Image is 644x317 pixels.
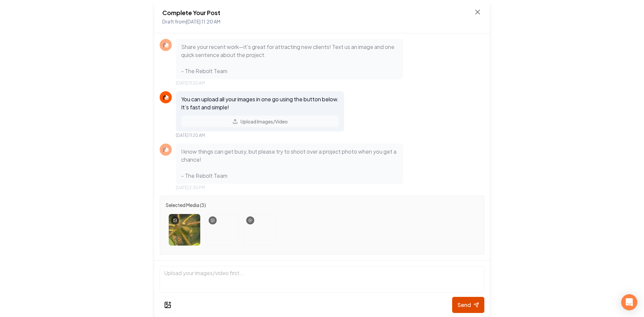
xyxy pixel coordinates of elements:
img: Rebolt Logo [162,41,170,49]
h2: Complete Your Post [162,8,220,17]
img: uploaded media [206,214,238,246]
span: [DATE] 2:30 PM [176,185,205,191]
span: [DATE] 11:20 AM [176,81,205,86]
span: Selected Media ( 3 ) [166,202,206,208]
img: uploaded media [169,214,200,246]
p: You can upload all your images in one go using the button below. It’s fast and simple! [181,95,339,111]
p: Share your recent work—it's great for attracting new clients! Text us an image and one quick sent... [181,43,398,75]
span: Draft from [DATE] 11:20 AM [162,18,220,24]
p: I know things can get busy, but please try to shoot over a project photo when you get a chance! -... [181,148,398,180]
span: Send [458,301,471,309]
span: [DATE] 11:20 AM [176,133,205,138]
div: Open Intercom Messenger [621,294,637,310]
img: Rebolt Logo [162,146,170,154]
img: Rebolt Logo [162,93,170,101]
button: Send [452,297,484,313]
img: uploaded media [244,214,275,246]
